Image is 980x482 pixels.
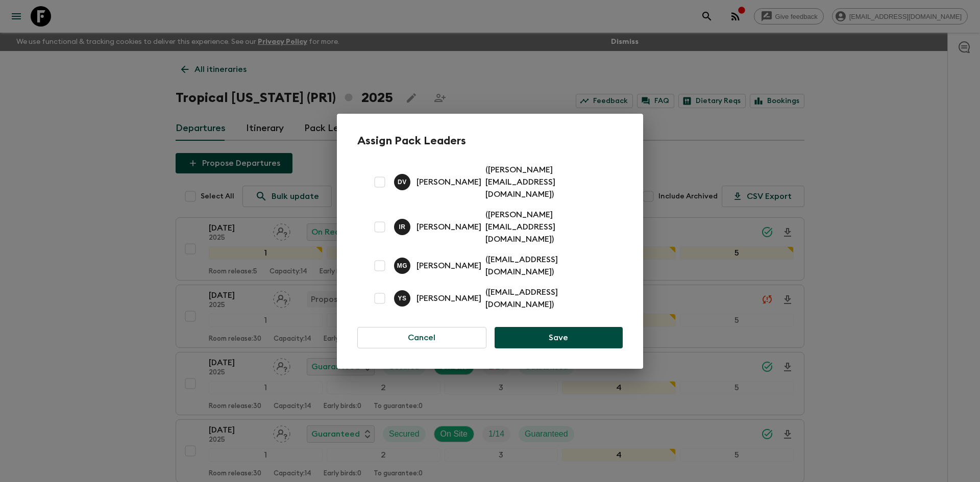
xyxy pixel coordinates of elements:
[399,223,405,231] p: I R
[416,292,481,305] p: [PERSON_NAME]
[416,260,481,272] p: [PERSON_NAME]
[485,286,610,311] p: ( [EMAIL_ADDRESS][DOMAIN_NAME] )
[398,178,407,186] p: D V
[485,164,610,200] p: ( [PERSON_NAME][EMAIL_ADDRESS][DOMAIN_NAME] )
[416,176,481,188] p: [PERSON_NAME]
[357,134,623,147] h2: Assign Pack Leaders
[397,262,408,270] p: M G
[485,209,610,245] p: ( [PERSON_NAME][EMAIL_ADDRESS][DOMAIN_NAME] )
[485,253,610,278] p: ( [EMAIL_ADDRESS][DOMAIN_NAME] )
[398,294,406,302] p: Y S
[357,327,486,348] button: Cancel
[416,221,481,233] p: [PERSON_NAME]
[495,327,623,348] button: Save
